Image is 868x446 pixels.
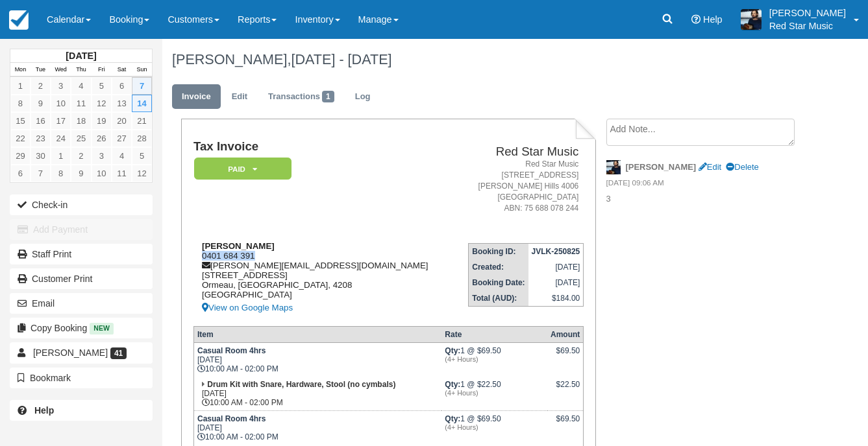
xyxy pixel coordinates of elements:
[51,112,71,130] a: 17
[202,299,455,316] a: View on Google Maps
[51,165,71,182] a: 8
[71,130,91,147] a: 25
[31,147,51,165] a: 30
[345,84,380,110] a: Log
[10,293,153,314] button: Email
[31,77,51,95] a: 2
[194,158,291,180] em: Paid
[193,377,441,411] td: [DATE] 10:00 AM - 02:00 PM
[207,380,395,389] strong: Drum Kit with Snare, Hardware, Stool (no cymbals)
[71,112,91,130] a: 18
[197,414,266,423] strong: Casual Room 4hrs
[31,130,51,147] a: 23
[551,346,580,366] div: $69.50
[110,347,127,359] span: 41
[193,241,455,316] div: 0401 684 391 [PERSON_NAME][EMAIL_ADDRESS][DOMAIN_NAME] [STREET_ADDRESS] Ormeau, [GEOGRAPHIC_DATA]...
[66,51,96,61] strong: [DATE]
[10,368,153,388] button: Bookmark
[10,400,153,421] a: Help
[10,244,153,264] a: Staff Print
[10,194,153,215] button: Check-in
[551,414,580,434] div: $69.50
[606,193,804,205] p: 3
[34,405,54,416] b: Help
[112,130,132,147] a: 27
[460,145,578,159] h2: Red Star Music
[202,241,275,251] strong: [PERSON_NAME]
[132,165,152,182] a: 12
[132,130,152,147] a: 28
[31,112,51,130] a: 16
[460,159,578,215] address: Red Star Music [STREET_ADDRESS] [PERSON_NAME] Hills 4006 [GEOGRAPHIC_DATA] ABN: 75 688 078 244
[547,326,584,342] th: Amount
[10,95,31,112] a: 8
[528,259,584,275] td: [DATE]
[10,130,31,147] a: 22
[291,51,391,67] span: [DATE] - [DATE]
[699,162,721,172] a: Edit
[769,19,846,32] p: Red Star Music
[71,95,91,112] a: 11
[469,290,528,307] th: Total (AUD):
[445,414,460,423] strong: Qty
[132,112,152,130] a: 21
[528,275,584,290] td: [DATE]
[51,130,71,147] a: 24
[132,147,152,165] a: 5
[528,290,584,307] td: $184.00
[31,95,51,112] a: 9
[112,63,132,77] th: Sat
[112,147,132,165] a: 4
[197,346,266,355] strong: Casual Room 4hrs
[551,380,580,399] div: $22.50
[441,326,547,342] th: Rate
[445,389,544,397] em: (4+ Hours)
[51,77,71,95] a: 3
[92,95,112,112] a: 12
[92,77,112,95] a: 5
[532,247,580,256] strong: JVLK-250825
[10,268,153,289] a: Customer Print
[10,112,31,130] a: 15
[445,355,544,363] em: (4+ Hours)
[606,178,804,192] em: [DATE] 09:06 AM
[322,91,334,102] span: 1
[469,243,528,259] th: Booking ID:
[90,323,114,334] span: New
[769,6,846,19] p: [PERSON_NAME]
[10,63,31,77] th: Mon
[193,157,287,181] a: Paid
[10,342,153,363] a: [PERSON_NAME] 41
[92,63,112,77] th: Fri
[445,380,460,389] strong: Qty
[31,165,51,182] a: 7
[112,165,132,182] a: 11
[703,14,723,25] span: Help
[193,326,441,342] th: Item
[112,112,132,130] a: 20
[626,162,697,172] strong: [PERSON_NAME]
[9,10,29,30] img: checkfront-main-nav-mini-logo.png
[441,410,547,445] td: 1 @ $69.50
[258,84,344,110] a: Transactions1
[469,275,528,290] th: Booking Date:
[10,147,31,165] a: 29
[51,147,71,165] a: 1
[445,346,460,355] strong: Qty
[132,95,152,112] a: 14
[741,9,762,30] img: A1
[31,63,51,77] th: Tue
[33,347,108,358] span: [PERSON_NAME]
[172,52,804,67] h1: [PERSON_NAME],
[71,63,91,77] th: Thu
[71,147,91,165] a: 2
[10,165,31,182] a: 6
[441,342,547,377] td: 1 @ $69.50
[10,219,153,240] button: Add Payment
[112,95,132,112] a: 13
[726,162,758,172] a: Delete
[71,77,91,95] a: 4
[10,77,31,95] a: 1
[92,165,112,182] a: 10
[441,377,547,411] td: 1 @ $22.50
